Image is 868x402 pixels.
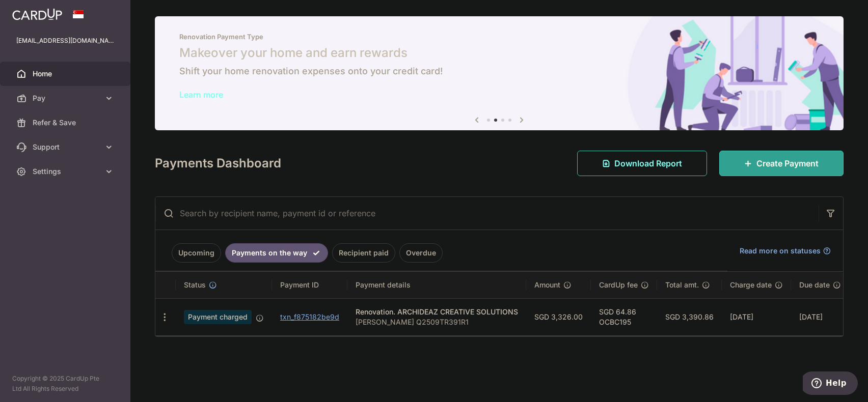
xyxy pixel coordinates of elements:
a: Create Payment [719,151,844,176]
span: Create Payment [756,157,819,169]
p: [PERSON_NAME] Q2509TR391R1 [356,317,518,327]
a: txn_f875182be9d [280,312,339,321]
span: Due date [799,280,830,290]
th: Payment details [347,272,526,298]
span: Download Report [614,157,682,169]
span: Payment charged [184,310,252,324]
th: Payment ID [272,272,347,298]
h5: Makeover your home and earn rewards [179,45,819,61]
p: Renovation Payment Type [179,33,819,41]
a: Payments on the way [225,243,328,263]
a: Download Report [577,151,707,176]
a: Learn more [179,90,223,100]
span: Settings [33,166,100,177]
h4: Payments Dashboard [155,154,281,173]
span: CardUp fee [599,280,638,290]
td: [DATE] [791,298,849,335]
img: Renovation banner [155,16,844,130]
a: Read more on statuses [740,246,831,256]
span: Pay [33,93,100,103]
td: SGD 3,326.00 [526,298,591,335]
span: Refer & Save [33,118,100,128]
td: SGD 3,390.86 [657,298,722,335]
span: Charge date [730,280,772,290]
span: Total amt. [665,280,699,290]
span: Amount [534,280,560,290]
td: SGD 64.86 OCBC195 [591,298,657,335]
span: Status [184,280,206,290]
h6: Shift your home renovation expenses onto your credit card! [179,65,819,77]
span: Home [33,69,100,79]
input: Search by recipient name, payment id or reference [155,197,819,229]
img: CardUp [12,8,62,20]
iframe: Opens a widget where you can find more information [803,371,858,397]
td: [DATE] [722,298,791,335]
span: Support [33,142,100,152]
a: Upcoming [172,243,221,263]
div: Renovation. ARCHIDEAZ CREATIVE SOLUTIONS [356,307,518,317]
span: Read more on statuses [740,246,821,256]
a: Overdue [399,243,443,263]
a: Recipient paid [332,243,395,263]
p: [EMAIL_ADDRESS][DOMAIN_NAME] [16,36,114,46]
